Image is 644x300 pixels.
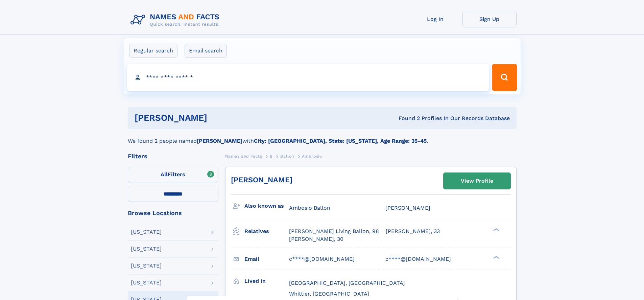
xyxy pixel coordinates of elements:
a: [PERSON_NAME], 33 [386,228,440,235]
div: ❯ [492,228,500,232]
h3: Lived in [244,275,289,287]
img: Logo Names and Facts [128,11,225,29]
div: Browse Locations [128,210,218,216]
div: ❯ [492,255,500,259]
div: We found 2 people named with . [128,129,517,145]
span: Whittier, [GEOGRAPHIC_DATA] [289,291,369,297]
span: All [161,171,168,178]
a: [PERSON_NAME] [231,176,292,184]
b: City: [GEOGRAPHIC_DATA], State: [US_STATE], Age Range: 35-45 [254,138,427,144]
span: Ambrosio [302,154,322,159]
a: View Profile [444,173,510,189]
input: search input [127,64,489,91]
a: Ballon [280,152,294,160]
h3: Email [244,253,289,265]
div: Found 2 Profiles In Our Records Database [303,115,510,122]
div: [US_STATE] [131,229,162,235]
label: Filters [128,167,218,183]
span: [GEOGRAPHIC_DATA], [GEOGRAPHIC_DATA] [289,280,405,286]
a: [PERSON_NAME] Living Ballon, 98 [289,228,379,235]
span: Ambosio Ballon [289,205,330,211]
h1: [PERSON_NAME] [135,114,303,122]
div: Filters [128,153,218,159]
span: Ballon [280,154,294,159]
b: [PERSON_NAME] [197,138,242,144]
div: View Profile [461,173,493,189]
a: Names and Facts [225,152,262,160]
span: [PERSON_NAME] [385,205,430,211]
h3: Relatives [244,226,289,237]
a: B [270,152,273,160]
label: Regular search [129,44,177,58]
a: Log In [408,11,462,27]
button: Search Button [492,64,517,91]
div: [US_STATE] [131,246,162,252]
a: [PERSON_NAME], 30 [289,235,343,243]
div: [US_STATE] [131,280,162,285]
h3: Also known as [244,200,289,212]
div: [US_STATE] [131,263,162,269]
label: Email search [185,44,227,58]
span: B [270,154,273,159]
a: Sign Up [462,11,517,27]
